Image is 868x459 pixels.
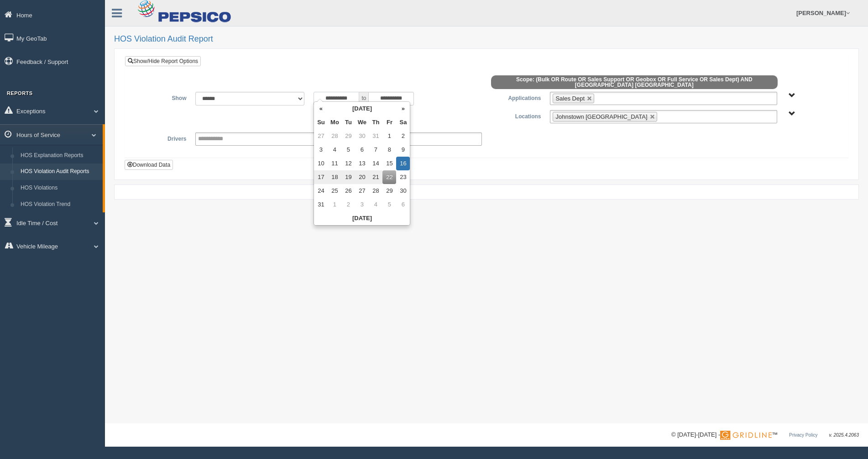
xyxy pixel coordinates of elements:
[382,184,396,198] td: 29
[396,157,410,170] td: 16
[328,116,341,129] th: Mo
[396,116,410,129] th: Sa
[341,184,355,198] td: 26
[486,110,545,121] label: Locations
[132,132,191,143] label: Drivers
[341,143,355,157] td: 5
[555,113,647,120] span: Johnstown [GEOGRAPHIC_DATA]
[328,170,341,184] td: 18
[829,433,859,438] span: v. 2025.4.2063
[369,116,382,129] th: Th
[16,180,103,196] a: HOS Violations
[396,184,410,198] td: 30
[369,143,382,157] td: 7
[486,92,545,103] label: Applications
[16,196,103,213] a: HOS Violation Trend
[328,143,341,157] td: 4
[328,198,341,211] td: 1
[789,433,817,438] a: Privacy Policy
[382,170,396,184] td: 22
[314,116,328,129] th: Su
[369,129,382,143] td: 31
[328,184,341,198] td: 25
[369,184,382,198] td: 28
[314,198,328,211] td: 31
[328,129,341,143] td: 28
[382,198,396,211] td: 5
[359,92,368,106] span: to
[341,157,355,170] td: 12
[355,198,369,211] td: 3
[16,148,103,164] a: HOS Explanation Reports
[355,184,369,198] td: 27
[396,102,410,116] th: »
[125,56,201,66] a: Show/Hide Report Options
[382,129,396,143] td: 1
[369,157,382,170] td: 14
[328,102,396,116] th: [DATE]
[132,92,191,103] label: Show
[355,157,369,170] td: 13
[341,129,355,143] td: 29
[314,102,328,116] th: «
[114,35,859,44] h2: HOS Violation Audit Report
[355,143,369,157] td: 6
[369,198,382,211] td: 4
[396,143,410,157] td: 9
[355,116,369,129] th: We
[396,198,410,211] td: 6
[720,431,772,440] img: Gridline
[314,157,328,170] td: 10
[341,116,355,129] th: Tu
[369,170,382,184] td: 21
[355,129,369,143] td: 30
[555,95,585,102] span: Sales Dept
[314,129,328,143] td: 27
[16,164,103,180] a: HOS Violation Audit Reports
[125,160,173,170] button: Download Data
[491,75,778,89] span: Scope: (Bulk OR Route OR Sales Support OR Geobox OR Full Service OR Sales Dept) AND [GEOGRAPHIC_D...
[382,116,396,129] th: Fr
[314,184,328,198] td: 24
[382,143,396,157] td: 8
[314,143,328,157] td: 3
[355,170,369,184] td: 20
[382,157,396,170] td: 15
[341,170,355,184] td: 19
[671,430,859,440] div: © [DATE]-[DATE] - ™
[314,170,328,184] td: 17
[328,157,341,170] td: 11
[314,211,410,225] th: [DATE]
[341,198,355,211] td: 2
[396,170,410,184] td: 23
[396,129,410,143] td: 2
